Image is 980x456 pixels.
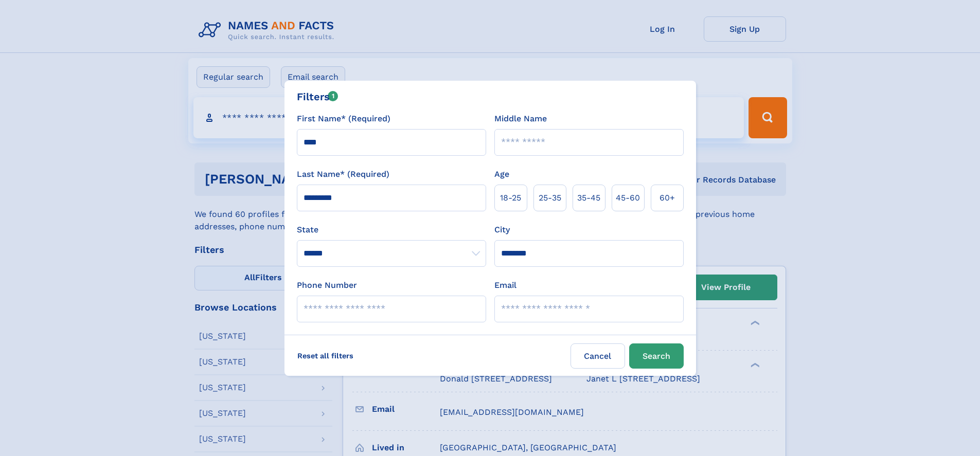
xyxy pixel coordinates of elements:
[297,168,389,180] label: Last Name* (Required)
[297,113,390,125] label: First Name* (Required)
[494,113,547,125] label: Middle Name
[297,279,357,291] label: Phone Number
[494,224,510,236] label: City
[660,192,675,204] span: 60+
[629,343,684,369] button: Search
[297,224,486,236] label: State
[291,343,360,368] label: Reset all filters
[539,192,561,204] span: 25‑35
[494,279,516,291] label: Email
[500,192,521,204] span: 18‑25
[577,192,600,204] span: 35‑45
[494,168,509,180] label: Age
[616,192,640,204] span: 45‑60
[297,89,338,104] div: Filters
[571,343,625,369] label: Cancel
